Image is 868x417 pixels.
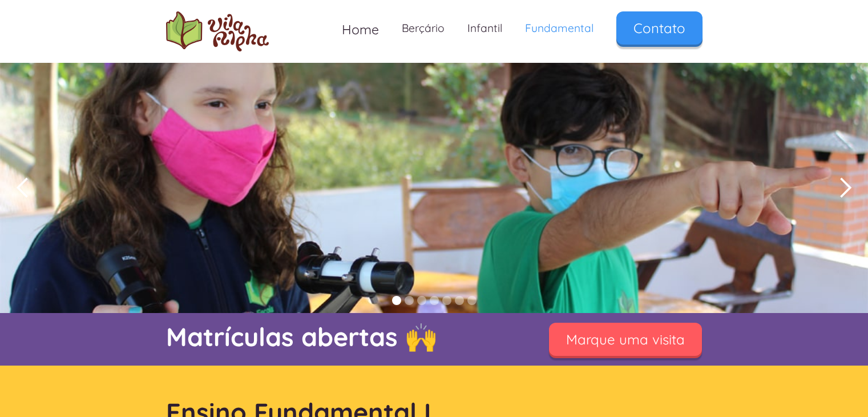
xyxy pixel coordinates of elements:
[456,11,514,45] a: Infantil
[166,11,269,51] a: home
[330,11,390,47] a: Home
[616,11,703,45] a: Contato
[549,323,702,356] a: Marque uma visita
[417,296,426,305] div: Show slide 3 of 7
[342,21,379,38] span: Home
[166,11,269,51] img: logo Escola Vila Alpha
[455,296,464,305] div: Show slide 6 of 7
[442,296,451,305] div: Show slide 5 of 7
[392,296,401,305] div: Show slide 1 of 7
[405,296,414,305] div: Show slide 2 of 7
[467,296,477,305] div: Show slide 7 of 7
[390,11,456,45] a: Berçário
[166,319,520,355] p: Matrículas abertas 🙌
[430,296,439,305] div: Show slide 4 of 7
[822,63,868,313] div: next slide
[514,11,605,45] a: Fundamental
